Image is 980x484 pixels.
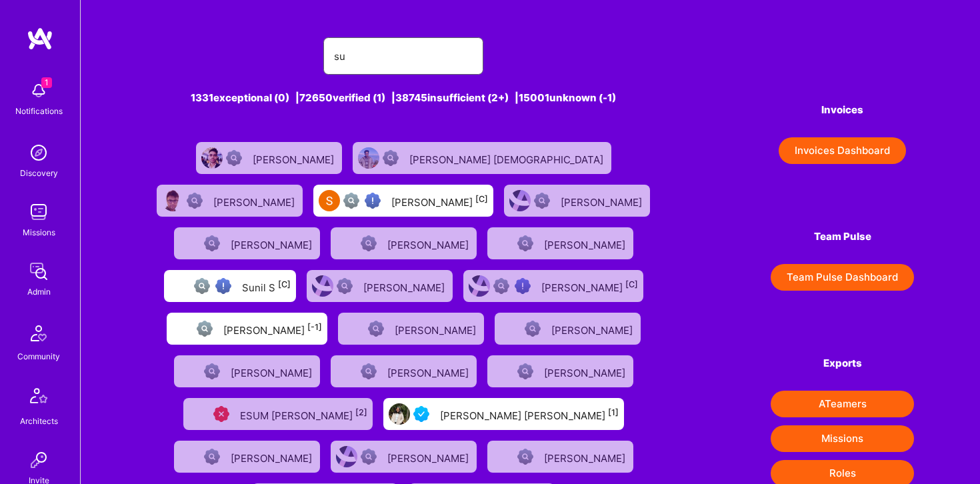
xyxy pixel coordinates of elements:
a: User AvatarNot Scrubbed[PERSON_NAME] [482,222,639,265]
div: [PERSON_NAME] [213,192,297,209]
img: Not Scrubbed [361,363,377,379]
a: User AvatarNot Scrubbed[PERSON_NAME] [489,307,646,350]
a: User AvatarVetted A.Teamer[PERSON_NAME] [PERSON_NAME][1] [378,393,629,435]
img: teamwork [25,199,52,225]
img: User Avatar [319,190,340,211]
div: [PERSON_NAME] [544,448,628,465]
div: Community [17,349,60,363]
img: Unqualified [213,406,229,422]
a: Invoices Dashboard [771,137,914,164]
a: User AvatarNot Scrubbed[PERSON_NAME] [301,265,458,307]
a: User AvatarNot Scrubbed[PERSON_NAME] [169,350,325,393]
a: User AvatarNot Scrubbed[PERSON_NAME] [325,435,482,478]
img: High Potential User [365,193,381,209]
img: User Avatar [343,318,365,339]
a: User AvatarNot Scrubbed[PERSON_NAME] [333,307,489,350]
button: Missions [771,425,914,452]
div: [PERSON_NAME] [253,149,337,167]
sup: [C] [278,279,291,289]
img: User Avatar [509,190,531,211]
input: Search for an A-Teamer [334,39,473,73]
div: [PERSON_NAME] [544,235,628,252]
a: User AvatarNot Scrubbed[PERSON_NAME] [482,435,639,478]
button: ATeamers [771,391,914,417]
h4: Team Pulse [771,231,914,243]
div: Missions [23,225,55,239]
div: [PERSON_NAME] [PERSON_NAME] [440,405,619,423]
img: User Avatar [201,147,223,169]
img: User Avatar [179,446,201,467]
img: User Avatar [493,233,514,254]
img: User Avatar [162,190,183,211]
sup: [C] [625,279,638,289]
div: ESUM [PERSON_NAME] [240,405,367,423]
div: [PERSON_NAME] [395,320,479,337]
a: User AvatarNot fully vettedHigh Potential UserSunil S[C] [159,265,301,307]
div: Admin [27,285,51,299]
span: 1 [41,77,52,88]
img: User Avatar [469,275,490,297]
button: Invoices Dashboard [779,137,906,164]
div: [PERSON_NAME] [551,320,635,337]
img: User Avatar [493,361,514,382]
div: [PERSON_NAME] [387,235,471,252]
div: [PERSON_NAME] [561,192,645,209]
img: Not fully vetted [343,193,359,209]
a: User AvatarNot fully vettedHigh Potential User[PERSON_NAME][C] [458,265,649,307]
img: High Potential User [515,278,531,294]
img: Not fully vetted [197,321,213,337]
div: Architects [20,414,58,428]
img: Not Scrubbed [226,150,242,166]
img: Not Scrubbed [361,235,377,251]
img: Not Scrubbed [525,321,541,337]
img: User Avatar [389,403,410,425]
div: Notifications [15,104,63,118]
img: Not Scrubbed [204,449,220,465]
img: Not Scrubbed [517,235,533,251]
img: Not Scrubbed [337,278,353,294]
a: User AvatarNot Scrubbed[PERSON_NAME] [191,137,347,179]
a: User AvatarNot Scrubbed[PERSON_NAME] [325,350,482,393]
img: Not Scrubbed [368,321,384,337]
div: [PERSON_NAME] [223,320,322,337]
sup: [C] [475,194,488,204]
sup: [-1] [307,322,322,332]
img: Not Scrubbed [534,193,550,209]
div: 1331 exceptional (0) | 72650 verified (1) | 38745 insufficient (2+) | 15001 unknown (-1) [147,91,661,105]
a: User AvatarNot Scrubbed[PERSON_NAME] [499,179,655,222]
img: User Avatar [179,233,201,254]
img: Not Scrubbed [361,449,377,465]
img: Not Scrubbed [187,193,203,209]
a: User AvatarNot Scrubbed[PERSON_NAME] [DEMOGRAPHIC_DATA] [347,137,617,179]
div: [PERSON_NAME] [231,363,315,380]
img: Not fully vetted [194,278,210,294]
a: User AvatarNot Scrubbed[PERSON_NAME] [482,350,639,393]
img: User Avatar [189,403,210,425]
a: User AvatarNot Scrubbed[PERSON_NAME] [169,222,325,265]
img: Not Scrubbed [517,363,533,379]
sup: [2] [355,407,367,417]
div: [PERSON_NAME] [387,448,471,465]
h4: Invoices [771,104,914,116]
img: Vetted A.Teamer [413,406,429,422]
h4: Exports [771,357,914,369]
img: Not Scrubbed [383,150,399,166]
div: [PERSON_NAME] [387,363,471,380]
div: [PERSON_NAME] [363,277,447,295]
a: User AvatarNot fully vetted[PERSON_NAME][-1] [161,307,333,350]
img: Not Scrubbed [517,449,533,465]
div: [PERSON_NAME] [544,363,628,380]
img: User Avatar [358,147,379,169]
div: Sunil S [242,277,291,295]
img: admin teamwork [25,258,52,285]
img: User Avatar [172,318,193,339]
img: discovery [25,139,52,166]
img: Invite [25,447,52,473]
img: User Avatar [500,318,521,339]
img: User Avatar [493,446,514,467]
a: User AvatarUnqualifiedESUM [PERSON_NAME][2] [178,393,378,435]
a: User AvatarNot Scrubbed[PERSON_NAME] [151,179,308,222]
div: [PERSON_NAME] [DEMOGRAPHIC_DATA] [409,149,606,167]
a: User AvatarNot Scrubbed[PERSON_NAME] [325,222,482,265]
a: Team Pulse Dashboard [771,264,914,291]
